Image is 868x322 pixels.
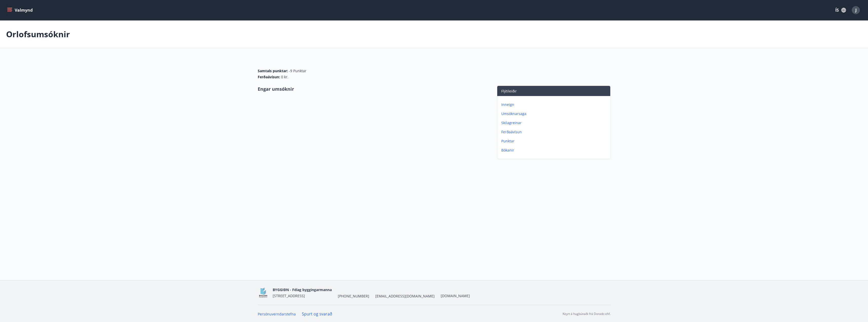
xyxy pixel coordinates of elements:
img: BKlGVmlTW1Qrz68WFGMFQUcXHWdQd7yePWMkvn3i.png [258,287,269,298]
p: Umsóknarsaga [501,111,608,116]
p: Punktar [501,139,608,144]
span: Samtals punktar : [258,68,288,73]
p: Inneign [501,102,608,107]
span: [PHONE_NUMBER] [338,294,369,299]
span: [STREET_ADDRESS] [273,293,305,298]
a: Persónuverndarstefna [258,312,296,316]
span: J [855,7,857,13]
button: J [850,4,862,16]
a: Spurt og svarað [302,311,332,317]
p: Skilagreinar [501,120,608,125]
p: Orlofsumsóknir [6,29,70,40]
a: [DOMAIN_NAME] [441,293,470,298]
span: -9 Punktar [289,68,306,73]
span: [EMAIL_ADDRESS][DOMAIN_NAME] [375,294,435,299]
button: menu [6,6,35,15]
span: BYGGIÐN - Félag byggingarmanna [273,287,332,292]
p: Ferðaávísun [501,129,608,135]
p: Keyrt á hugbúnaði frá Dorado ehf. [563,312,611,316]
span: Ferðaávísun : [258,74,280,80]
span: 0 kr. [281,74,288,80]
button: ÍS [833,6,849,15]
p: Bókanir [501,148,608,153]
span: Engar umsóknir [258,86,294,92]
span: Flýtileiðir [501,89,517,93]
